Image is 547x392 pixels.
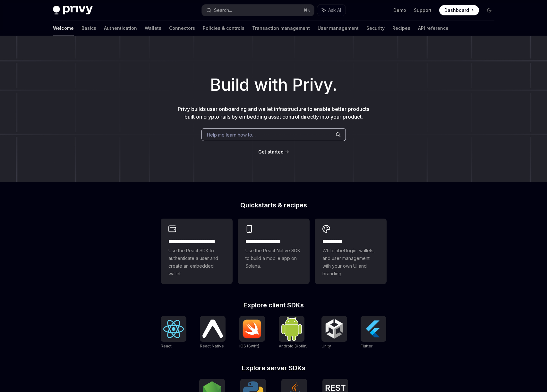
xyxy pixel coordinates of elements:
[317,4,346,16] button: Ask AI
[161,302,387,308] h2: Explore client SDKs
[392,21,410,36] a: Recipes
[10,72,537,97] h1: Build with Privy.
[321,344,331,348] span: Unity
[169,21,195,36] a: Connectors
[200,344,224,348] span: React Native
[203,21,244,36] a: Policies & controls
[484,5,494,15] button: Toggle dark mode
[315,219,387,284] a: **** *****Whitelabel login, wallets, and user management with your own UI and branding.
[145,21,161,36] a: Wallets
[161,365,387,371] h2: Explore server SDKs
[239,344,259,348] span: iOS (Swift)
[200,316,226,349] a: React NativeReact Native
[168,247,225,278] span: Use the React SDK to authenticate a user and create an embedded wallet.
[366,21,385,36] a: Security
[252,21,310,36] a: Transaction management
[161,316,186,349] a: ReactReact
[439,5,479,15] a: Dashboard
[242,319,262,338] img: iOS (Swift)
[258,149,284,154] span: Get started
[322,247,379,278] span: Whitelabel login, wallets, and user management with your own UI and branding.
[363,319,384,339] img: Flutter
[53,21,74,36] a: Welcome
[245,247,302,270] span: Use the React Native SDK to build a mobile app on Solana.
[238,219,310,284] a: **** **** **** ***Use the React Native SDK to build a mobile app on Solana.
[279,344,308,348] span: Android (Kotlin)
[279,316,308,349] a: Android (Kotlin)Android (Kotlin)
[53,6,93,15] img: dark logo
[178,106,369,120] span: Privy builds user onboarding and wallet infrastructure to enable better products built on crypto ...
[444,7,469,13] span: Dashboard
[361,316,386,349] a: FlutterFlutter
[418,21,449,36] a: API reference
[207,131,256,138] span: Help me learn how to…
[239,316,265,349] a: iOS (Swift)iOS (Swift)
[104,21,137,36] a: Authentication
[161,344,172,348] span: React
[163,320,184,338] img: React
[161,202,387,208] h2: Quickstarts & recipes
[324,319,345,339] img: Unity
[258,149,284,155] a: Get started
[214,6,232,14] div: Search...
[281,317,302,341] img: Android (Kotlin)
[321,316,347,349] a: UnityUnity
[202,320,223,338] img: React Native
[414,7,432,13] a: Support
[303,8,310,13] span: ⌘ K
[202,4,314,16] button: Search...⌘K
[393,7,406,13] a: Demo
[81,21,96,36] a: Basics
[361,344,372,348] span: Flutter
[328,7,341,13] span: Ask AI
[318,21,359,36] a: User management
